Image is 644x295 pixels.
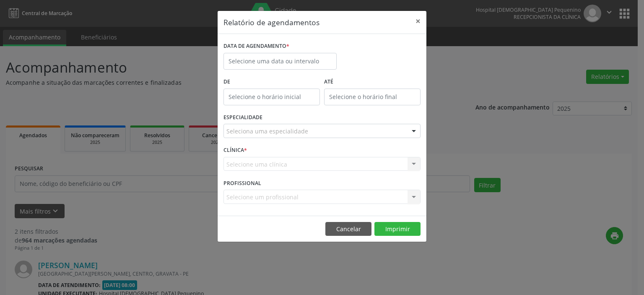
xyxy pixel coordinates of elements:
button: Cancelar [325,222,371,236]
label: De [223,76,320,89]
button: Imprimir [374,222,421,236]
button: Close [410,11,426,31]
input: Selecione uma data ou intervalo [223,53,337,70]
label: DATA DE AGENDAMENTO [223,40,289,53]
label: ESPECIALIDADE [223,111,262,124]
label: ATÉ [324,76,421,89]
label: PROFISSIONAL [223,177,261,190]
h5: Relatório de agendamentos [223,17,319,28]
input: Selecione o horário inicial [223,89,320,105]
span: Seleciona uma especialidade [226,127,308,136]
input: Selecione o horário final [324,89,421,105]
label: CLÍNICA [223,144,247,157]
